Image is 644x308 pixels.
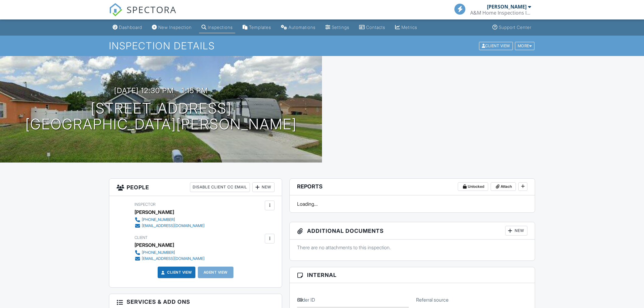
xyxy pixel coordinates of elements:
div: New [252,182,275,192]
img: The Best Home Inspection Software - Spectora [109,3,122,16]
a: SPECTORA [109,8,177,21]
div: [PERSON_NAME] [135,240,174,250]
div: [EMAIL_ADDRESS][DOMAIN_NAME] [142,256,205,261]
a: [EMAIL_ADDRESS][DOMAIN_NAME] [135,256,205,262]
div: Automations [289,25,316,30]
label: Referral source [416,296,449,303]
div: Settings [332,25,349,30]
a: Client View [478,43,514,48]
a: Dashboard [110,22,145,33]
div: A&M Home Inspections Inc [470,10,531,16]
div: Dashboard [119,25,142,30]
a: Metrics [393,22,420,33]
div: New [505,226,527,236]
a: Contacts [357,22,388,33]
div: More [515,42,535,50]
span: SPECTORA [127,3,177,16]
label: Order ID [297,296,315,303]
a: [PHONE_NUMBER] [135,250,205,256]
h3: Internal [290,267,535,283]
div: [PHONE_NUMBER] [142,217,175,222]
span: Inspector [135,202,156,207]
a: Support Center [490,22,534,33]
h3: Additional Documents [290,222,535,240]
div: [EMAIL_ADDRESS][DOMAIN_NAME] [142,223,205,228]
span: Client [135,235,148,240]
a: Templates [240,22,274,33]
h3: [DATE] 12:30 pm - 1:15 pm [114,86,208,95]
p: There are no attachments to this inspection. [297,244,527,251]
a: Automations (Basic) [278,22,318,33]
h1: Inspection Details [109,40,535,51]
div: [PERSON_NAME] [135,208,174,217]
div: Inspections [208,25,233,30]
a: New Inspection [149,22,194,33]
div: Disable Client CC Email [190,182,250,192]
div: [PHONE_NUMBER] [142,250,175,255]
div: Contacts [366,25,385,30]
div: Metrics [401,25,417,30]
div: New Inspection [158,25,192,30]
a: Inspections [199,22,235,33]
a: Settings [323,22,352,33]
div: Templates [249,25,271,30]
h3: People [109,179,282,196]
a: [PHONE_NUMBER] [135,217,205,223]
h1: [STREET_ADDRESS] [GEOGRAPHIC_DATA][PERSON_NAME] [25,100,297,133]
div: [PERSON_NAME] [487,4,527,10]
div: Support Center [499,25,531,30]
a: Client View [160,269,192,275]
div: Client View [479,42,513,50]
a: [EMAIL_ADDRESS][DOMAIN_NAME] [135,223,205,229]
